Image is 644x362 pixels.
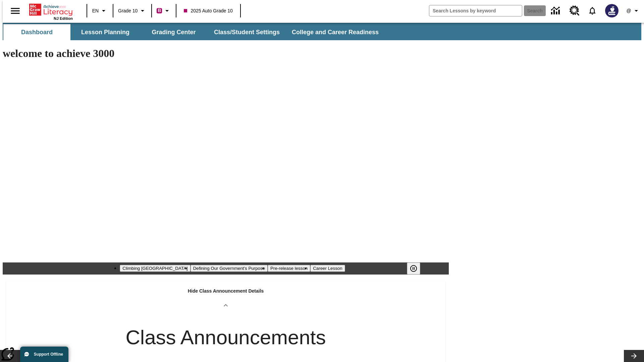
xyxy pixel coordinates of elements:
button: Grade: Grade 10, Select a grade [115,5,149,17]
input: search field [429,5,522,16]
button: Slide 2 Defining Our Government's Purpose [191,265,268,272]
button: Pause [407,262,420,275]
button: Slide 4 Career Lesson [310,265,345,272]
button: Slide 3 Pre-release lesson [268,265,310,272]
button: College and Career Readiness [286,24,384,40]
span: B [158,6,161,15]
button: Grading Center [140,24,207,40]
button: Boost Class color is violet red. Change class color [154,5,174,17]
p: Hide Class Announcement Details [188,288,264,295]
a: Resource Center, Will open in new tab [566,2,584,20]
button: Dashboard [3,24,70,40]
span: NJ Edition [54,16,73,20]
div: SubNavbar [3,24,385,40]
button: Support Offline [20,347,68,362]
span: Support Offline [34,352,63,357]
button: Class/Student Settings [209,24,285,40]
button: Language: EN, Select a language [89,5,111,17]
button: Lesson carousel, Next [624,350,644,362]
button: Open side menu [5,1,25,21]
body: Maximum 600 characters Press Escape to exit toolbar Press Alt + F10 to reach toolbar [3,5,98,11]
h1: welcome to achieve 3000 [3,47,449,60]
img: Avatar [605,4,619,17]
span: 2025 Auto Grade 10 [184,7,232,14]
button: Select a new avatar [601,2,623,19]
button: Profile/Settings [623,5,644,17]
div: Home [29,2,73,20]
h2: Class Announcements [125,325,326,350]
button: Lesson Planning [72,24,139,40]
span: EN [92,7,99,14]
a: Home [29,3,73,16]
span: Grade 10 [118,7,138,14]
div: SubNavbar [3,23,641,40]
button: Slide 1 Climbing Mount Tai [120,265,190,272]
div: Hide Class Announcement Details [6,281,445,309]
span: @ [626,7,631,14]
a: Notifications [584,2,601,19]
div: Pause [407,262,427,275]
a: Data Center [547,2,566,20]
